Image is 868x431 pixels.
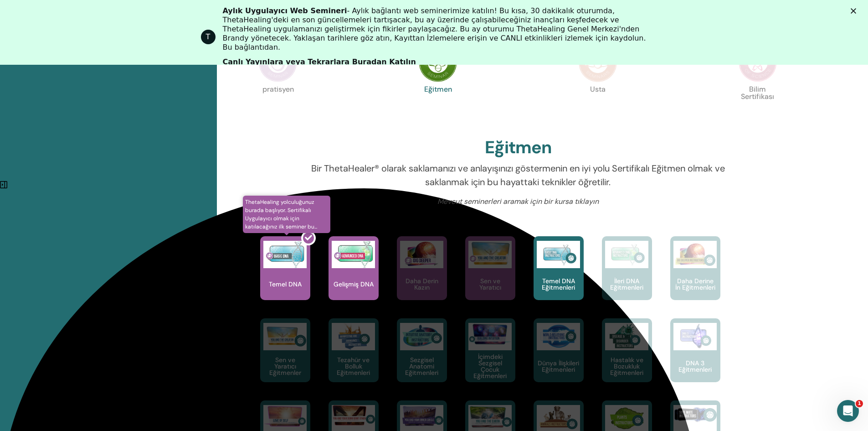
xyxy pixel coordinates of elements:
div: ThetaHealing için profil resmi [201,30,216,44]
font: Gelişmiş DNA [334,280,374,288]
a: Tezahür ve Bolluk Eğitmenleri Tezahür ve Bolluk Eğitmenleri [329,318,379,400]
font: DNA 3 Eğitmenleri [678,359,712,374]
img: Siz ve Yakın Çevrenizdeki Eğitmenler [400,405,443,427]
a: Sen ve Yaratıcı Sen ve Yaratıcı [465,236,515,318]
a: Daha Derin Kazın Daha Derin Kazın [397,236,447,318]
a: DNA 3 Eğitmenleri DNA 3 Eğitmenleri [670,318,720,400]
img: Dünya İlişkileri Eğitmenleri [537,323,580,350]
img: Temel DNA Eğitmenleri [537,241,580,268]
font: 1 [858,400,861,406]
font: İleri DNA Eğitmenleri [610,277,643,291]
font: Sezgisel Anatomi Eğitmenleri [405,356,438,377]
font: - Aylık bağlantı web seminerimize katılın! Bu kısa, 30 dakikalık oturumda, ThetaHealing'deki en s... [223,6,646,52]
font: ThetaHealing yolculuğunuz burada başlıyor. Sertifikalı Uygulayıcı olmak için katılacağınız ilk se... [245,198,317,230]
font: Daha Derine İn Eğitmenleri [675,277,715,291]
a: ThetaHealing yolculuğunuz burada başlıyor. Sertifikalı Uygulayıcı olmak için katılacağınız ilk se... [260,236,310,318]
font: Canlı Yayınlara veya Tekrarlara Buradan Katılın [223,57,416,66]
img: Daha Derine İn Eğitmenleri [673,241,717,268]
font: pratisyen [262,84,294,94]
font: Dünya İlişkileri Eğitmenleri [538,359,579,374]
img: DNA 3 Eğitmenleri [673,323,717,350]
a: Dünya İlişkileri Eğitmenleri Dünya İlişkileri Eğitmenleri [534,318,584,400]
img: İçimdeki Sezgisel Çocuk Eğitmenleri [468,323,512,345]
iframe: Intercom canlı sohbet [837,400,859,422]
font: Daha Derin Kazın [406,277,438,291]
font: Hastalık ve Bozukluk Eğitmenleri [610,356,643,377]
img: Sen ve Yaratıcı Eğitmenler [263,323,307,350]
font: Eğitmen [485,136,551,159]
a: Gelişmiş DNA Gelişmiş DNA [329,236,379,318]
img: Siz ve Önemli Diğer Eğitmenleriniz [332,405,375,426]
a: İleri DNA Eğitmenleri İleri DNA Eğitmenleri [602,236,652,318]
a: İçimdeki Sezgisel Çocuk Eğitmenleri İçimdeki Sezgisel Çocuk Eğitmenleri [465,318,515,400]
a: Sen ve Yaratıcı Eğitmenler Sen ve Yaratıcı Eğitmenler [260,318,310,400]
font: Sen ve Yaratıcı Eğitmenler [269,356,301,377]
font: T [206,32,211,41]
img: İleri DNA Eğitmenleri [605,241,648,268]
img: Ruh Eşi Eğitmenleri [673,405,717,424]
font: Bilim Sertifikası [741,84,774,101]
img: Gelişmiş DNA [332,241,375,268]
font: Sen ve Yaratıcı [479,277,501,291]
a: Temel DNA Eğitmenleri Temel DNA Eğitmenleri [534,236,584,318]
a: Sezgisel Anatomi Eğitmenleri Sezgisel Anatomi Eğitmenleri [397,318,447,400]
img: Kendini Sevme Eğitmenleri [263,405,307,427]
img: Sen ve Yaratıcı [468,241,512,266]
a: Canlı Yayınlara veya Tekrarlara Buradan Katılın [223,57,416,68]
img: Daha Derin Kazın [400,241,443,268]
img: Tezahür ve Bolluk Eğitmenleri [332,323,375,350]
font: Usta [590,84,606,94]
a: Hastalık ve Bozukluk Eğitmenleri Hastalık ve Bozukluk Eğitmenleri [602,318,652,400]
font: Temel DNA Eğitmenleri [542,277,575,291]
font: Tezahür ve Bolluk Eğitmenleri [337,356,370,377]
img: Hastalık ve Bozukluk Eğitmenleri [605,323,648,350]
img: Temel DNA [263,241,307,268]
font: Eğitmen [424,84,452,94]
font: Aylık Uygulayıcı Web Semineri [223,6,347,15]
font: Bir ThetaHealer® olarak saklamanızı ve anlayışınızı göstermenin en iyi yolu Sertifikalı Eğitmen o... [311,162,725,188]
font: İçimdeki Sezgisel Çocuk Eğitmenleri [473,353,507,380]
img: Siz ve Dünya Eğitmenleri [468,405,512,429]
font: Mevcut seminerleri aramak için bir kursa tıklayın [437,197,599,206]
div: Kapat [851,8,860,14]
a: Daha Derine İn Eğitmenleri Daha Derine İn Eğitmenleri [670,236,720,318]
img: Sezgisel Anatomi Eğitmenleri [400,323,443,350]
